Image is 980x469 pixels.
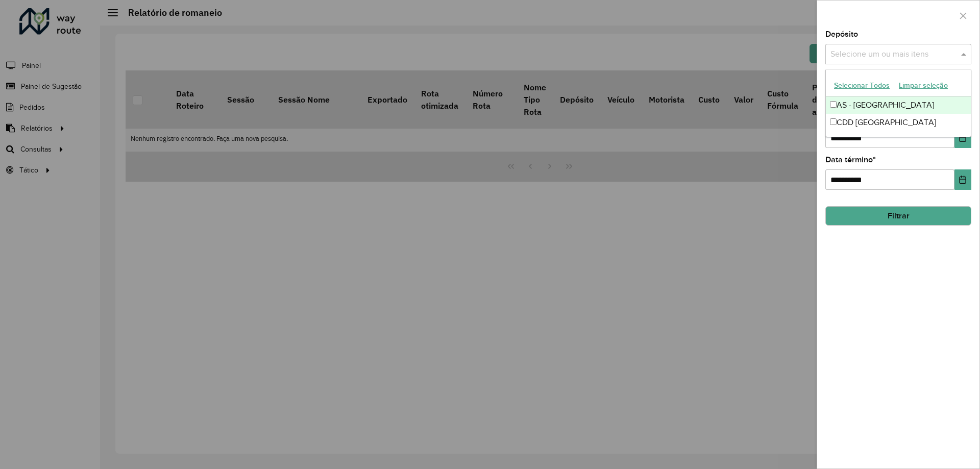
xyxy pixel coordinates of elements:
button: Choose Date [954,128,971,148]
div: CDD [GEOGRAPHIC_DATA] [826,114,971,131]
button: Choose Date [954,169,971,190]
label: Data término [825,154,876,166]
label: Depósito [825,28,858,40]
button: Filtrar [825,206,971,226]
button: Limpar seleção [894,78,952,93]
div: AS - [GEOGRAPHIC_DATA] [826,96,971,114]
ng-dropdown-panel: Options list [825,69,971,137]
button: Selecionar Todos [829,78,894,93]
